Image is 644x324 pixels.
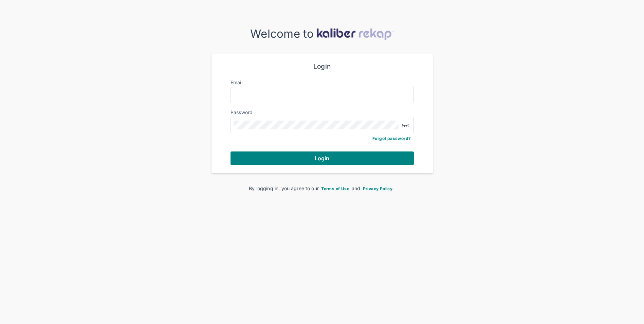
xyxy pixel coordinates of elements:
div: Login [231,62,414,71]
button: Login [231,151,414,165]
span: Privacy Policy. [363,186,394,191]
img: kaliber-logo [316,28,394,40]
div: By logging in, you agree to our and [222,185,422,192]
label: Email [231,79,242,85]
label: Password [231,109,253,115]
a: Privacy Policy. [362,185,395,191]
span: Login [315,155,330,162]
span: Terms of Use [321,186,349,191]
img: eye-closed.fa43b6e4.svg [401,121,409,129]
a: Forgot password? [372,136,411,141]
a: Terms of Use [320,185,350,191]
